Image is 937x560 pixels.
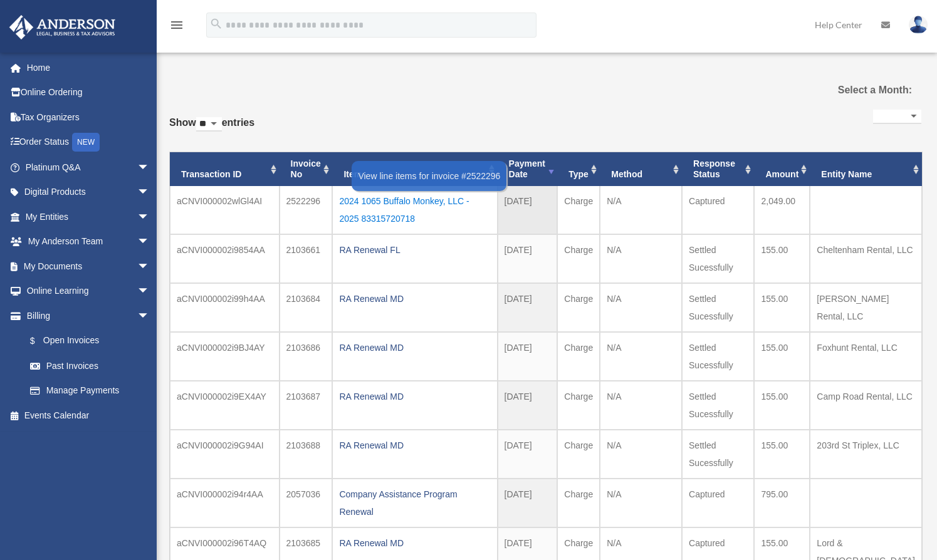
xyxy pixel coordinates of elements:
[600,381,682,430] td: N/A
[170,283,280,332] td: aCNVI000002i99h4AA
[557,152,600,186] th: Type: activate to sort column ascending
[557,283,600,332] td: Charge
[170,186,280,234] td: aCNVI000002wlGl4AI
[339,485,490,521] div: Company Assistance Program Renewal
[170,479,280,527] td: aCNVI000002i94r4AA
[682,479,754,527] td: Captured
[169,18,184,33] i: menu
[339,388,490,405] div: RA Renewal MD
[498,430,558,479] td: [DATE]
[9,279,169,304] a: Online Learningarrow_drop_down
[682,186,754,234] td: Captured
[339,437,490,454] div: RA Renewal MD
[600,479,682,527] td: N/A
[9,80,169,105] a: Online Ordering
[170,152,280,186] th: Transaction ID: activate to sort column ascending
[498,234,558,283] td: [DATE]
[682,332,754,381] td: Settled Sucessfully
[754,479,810,527] td: 795.00
[498,152,558,186] th: Payment Date: activate to sort column ascending
[754,234,810,283] td: 155.00
[332,152,497,186] th: Item: activate to sort column ascending
[557,430,600,479] td: Charge
[754,186,810,234] td: 2,049.00
[280,186,333,234] td: 2522296
[810,381,922,430] td: Camp Road Rental, LLC
[498,381,558,430] td: [DATE]
[137,155,162,180] span: arrow_drop_down
[754,152,810,186] th: Amount: activate to sort column ascending
[9,130,169,155] a: Order StatusNEW
[170,381,280,430] td: aCNVI000002i9EX4AY
[280,381,333,430] td: 2103687
[754,283,810,332] td: 155.00
[810,332,922,381] td: Foxhunt Rental, LLC
[805,81,912,99] label: Select a Month:
[9,254,169,279] a: My Documentsarrow_drop_down
[682,381,754,430] td: Settled Sucessfully
[137,303,162,329] span: arrow_drop_down
[754,332,810,381] td: 155.00
[600,186,682,234] td: N/A
[280,479,333,527] td: 2057036
[810,283,922,332] td: [PERSON_NAME] Rental, LLC
[810,152,922,186] th: Entity Name: activate to sort column ascending
[9,105,169,130] a: Tax Organizers
[9,180,169,205] a: Digital Productsarrow_drop_down
[682,283,754,332] td: Settled Sucessfully
[498,479,558,527] td: [DATE]
[170,234,280,283] td: aCNVI000002i9854AA
[498,186,558,234] td: [DATE]
[209,17,223,31] i: search
[196,117,222,132] select: Showentries
[339,534,490,552] div: RA Renewal MD
[137,229,162,255] span: arrow_drop_down
[137,180,162,205] span: arrow_drop_down
[339,241,490,259] div: RA Renewal FL
[280,332,333,381] td: 2103686
[6,15,119,39] img: Anderson Advisors Platinum Portal
[682,430,754,479] td: Settled Sucessfully
[280,234,333,283] td: 2103661
[557,381,600,430] td: Charge
[557,332,600,381] td: Charge
[498,283,558,332] td: [DATE]
[18,353,162,378] a: Past Invoices
[682,234,754,283] td: Settled Sucessfully
[137,204,162,230] span: arrow_drop_down
[280,430,333,479] td: 2103688
[137,254,162,279] span: arrow_drop_down
[498,332,558,381] td: [DATE]
[9,229,169,254] a: My Anderson Teamarrow_drop_down
[557,186,600,234] td: Charge
[754,430,810,479] td: 155.00
[280,152,333,186] th: Invoice No: activate to sort column ascending
[600,430,682,479] td: N/A
[280,283,333,332] td: 2103684
[137,279,162,304] span: arrow_drop_down
[72,133,100,152] div: NEW
[600,152,682,186] th: Method: activate to sort column ascending
[37,333,43,349] span: $
[9,403,169,428] a: Events Calendar
[909,16,928,34] img: User Pic
[169,114,254,144] label: Show entries
[600,234,682,283] td: N/A
[600,283,682,332] td: N/A
[810,430,922,479] td: 203rd St Triplex, LLC
[170,332,280,381] td: aCNVI000002i9BJ4AY
[9,55,169,80] a: Home
[9,204,169,229] a: My Entitiesarrow_drop_down
[169,22,184,33] a: menu
[754,381,810,430] td: 155.00
[810,234,922,283] td: Cheltenham Rental, LLC
[682,152,754,186] th: Response Status: activate to sort column ascending
[170,430,280,479] td: aCNVI000002i9G94AI
[557,234,600,283] td: Charge
[18,378,169,403] a: Manage Payments
[339,290,490,308] div: RA Renewal MD
[9,303,169,328] a: Billingarrow_drop_down
[9,155,169,180] a: Platinum Q&Aarrow_drop_down
[339,192,490,227] div: 2024 1065 Buffalo Monkey, LLC - 2025 83315720718
[600,332,682,381] td: N/A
